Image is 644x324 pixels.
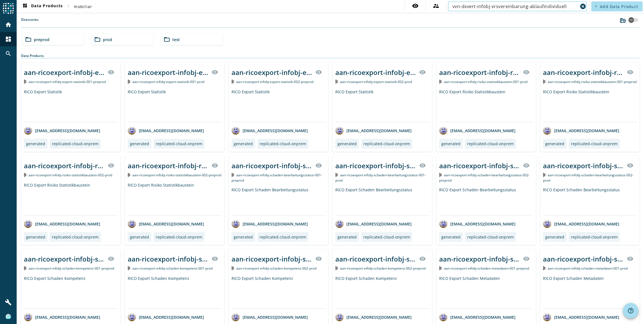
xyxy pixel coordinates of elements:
img: avatar [439,126,447,135]
div: RICO Export Risiko Statistikbaustein [128,182,222,215]
div: Data Products [21,53,640,58]
div: [EMAIL_ADDRESS][DOMAIN_NAME] [439,126,515,135]
span: Kafka Topic: aan-ricoexport-infobj-schaden-kompetenz-002-prod [236,266,316,271]
div: [EMAIL_ADDRESS][DOMAIN_NAME] [232,126,308,135]
img: Kafka Topic: aan-ricoexport-infobj-risiko-statistikbaustein-002-prod [24,173,26,177]
img: avatar [24,313,32,321]
div: [EMAIL_ADDRESS][DOMAIN_NAME] [543,313,619,321]
button: Clear [579,2,587,10]
mat-icon: dashboard [5,36,12,42]
img: Kafka Topic: aan-ricoexport-infobj-schaden-metadaten-001-preprod [439,266,442,270]
span: Kafka Topic: aan-ricoexport-infobj-export-statistik-002-preprod [236,79,313,84]
img: avatar [439,220,447,228]
mat-icon: visibility [212,255,218,262]
img: avatar [24,220,32,228]
mat-icon: folder_open [94,36,101,43]
div: replicated-cloud-onprem [467,234,514,240]
div: [EMAIL_ADDRESS][DOMAIN_NAME] [128,126,204,135]
mat-icon: visibility [419,255,426,262]
div: RICO Export Risiko Statistikbaustein [24,182,118,215]
div: RICO Export Schaden Metadaten [543,276,637,308]
span: mobiliar [74,4,92,9]
div: replicated-cloud-onprem [260,141,306,146]
img: avatar [232,220,240,228]
div: generated [234,141,253,146]
mat-icon: dashboard [22,3,28,10]
mat-icon: visibility [627,162,633,169]
div: replicated-cloud-onprem [52,141,99,146]
button: mobiliar [72,1,94,11]
mat-icon: folder_open [25,36,32,43]
img: avatar [232,313,240,321]
div: RICO Export Risiko Statistikbaustein [543,89,637,122]
div: RICO Export Schaden Kompetenz [24,276,118,308]
mat-icon: visibility [523,162,530,169]
div: RICO Export Statistik [24,89,118,122]
div: [EMAIL_ADDRESS][DOMAIN_NAME] [128,220,204,228]
img: Kafka Topic: aan-ricoexport-infobj-schaden-kompetenz-002-preprod [335,266,338,270]
div: generated [26,234,45,240]
div: aan-ricoexport-infobj-schaden-bearbeitungsstatus-001-_stage_ [335,161,416,170]
div: [EMAIL_ADDRESS][DOMAIN_NAME] [439,313,515,321]
div: generated [234,234,253,240]
div: [EMAIL_ADDRESS][DOMAIN_NAME] [335,313,412,321]
img: Kafka Topic: aan-ricoexport-infobj-export-statistik-002-preprod [232,80,234,84]
mat-icon: visibility [523,255,530,262]
span: Kafka Topic: aan-ricoexport-infobj-schaden-metadaten-001-preprod [444,266,529,271]
div: replicated-cloud-onprem [363,234,410,240]
div: RICO Export Statistik [128,89,222,122]
img: Kafka Topic: aan-ricoexport-infobj-schaden-bearbeitungsstatus-001-preprod [232,173,234,177]
span: Kafka Topic: aan-ricoexport-infobj-risiko-statistikbaustein-001-preprod [548,79,637,84]
button: Data Products [19,1,65,11]
div: aan-ricoexport-infobj-export-statistik-001-_stage_ [128,68,208,77]
span: preprod [34,37,49,42]
mat-icon: visibility [108,69,114,76]
mat-icon: search [5,50,12,57]
span: Kafka Topic: aan-ricoexport-infobj-export-statistik-001-prod [132,79,204,84]
div: generated [130,141,149,146]
mat-icon: visibility [315,255,322,262]
div: replicated-cloud-onprem [52,234,99,240]
div: aan-ricoexport-infobj-schaden-bearbeitungsstatus-002-_stage_ [439,161,520,170]
div: [EMAIL_ADDRESS][DOMAIN_NAME] [128,313,204,321]
div: [EMAIL_ADDRESS][DOMAIN_NAME] [335,220,412,228]
span: Kafka Topic: aan-ricoexport-infobj-schaden-bearbeitungsstatus-001-prod [335,173,426,183]
mat-icon: visibility [315,162,322,169]
span: Kafka Topic: aan-ricoexport-infobj-risiko-statistikbaustein-002-preprod [132,173,221,177]
span: test [172,37,180,42]
img: Kafka Topic: aan-ricoexport-infobj-schaden-bearbeitungsstatus-001-prod [335,173,338,177]
mat-icon: folder_open [163,36,170,43]
img: avatar [128,313,136,321]
span: Data Products [22,3,63,10]
div: [EMAIL_ADDRESS][DOMAIN_NAME] [543,126,619,135]
img: Kafka Topic: aan-ricoexport-infobj-risiko-statistikbaustein-001-preprod [543,80,545,84]
div: [EMAIL_ADDRESS][DOMAIN_NAME] [543,220,619,228]
div: aan-ricoexport-infobj-schaden-bearbeitungsstatus-001-_stage_ [232,161,312,170]
div: aan-ricoexport-infobj-schaden-bearbeitungsstatus-002-_stage_ [543,161,623,170]
input: Search (% or * for wildcards) [452,3,578,10]
div: aan-ricoexport-infobj-risiko-statistikbaustein-001-_stage_ [543,68,623,77]
mat-icon: visibility [627,69,633,76]
div: aan-ricoexport-infobj-export-statistik-002-_stage_ [232,68,312,77]
mat-icon: home [5,21,12,28]
mat-icon: build [5,299,12,306]
div: RICO Export Schaden Bearbeitungsstatus [335,187,429,215]
img: Kafka Topic: aan-ricoexport-infobj-risiko-statistikbaustein-002-preprod [128,173,130,177]
div: aan-ricoexport-infobj-schaden-kompetenz-002-_stage_ [232,254,312,263]
div: [EMAIL_ADDRESS][DOMAIN_NAME] [24,220,100,228]
img: Kafka Topic: aan-ricoexport-infobj-schaden-bearbeitungsstatus-002-prod [543,173,545,177]
img: avatar [543,313,551,321]
div: generated [441,234,461,240]
div: aan-ricoexport-infobj-risiko-statistikbaustein-001-_stage_ [439,68,520,77]
div: generated [26,141,45,146]
div: RICO Export Statistik [232,89,325,122]
div: aan-ricoexport-infobj-risiko-statistikbaustein-002-_stage_ [24,161,104,170]
button: Add Data Product [591,1,643,11]
img: Kafka Topic: aan-ricoexport-infobj-schaden-kompetenz-001-prod [128,266,130,270]
mat-icon: cancel [580,3,586,10]
span: prod [103,37,112,42]
mat-icon: visibility [108,255,114,262]
div: RICO Export Risiko Statistikbaustein [439,89,533,122]
div: replicated-cloud-onprem [571,141,618,146]
div: generated [441,141,461,146]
